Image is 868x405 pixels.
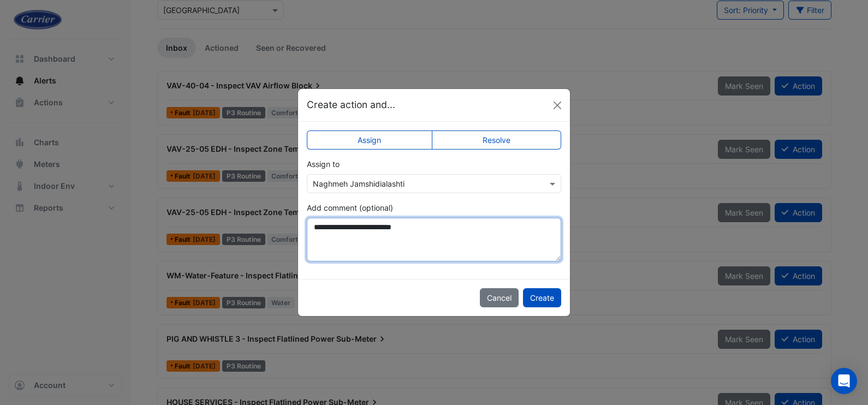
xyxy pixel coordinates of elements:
[480,288,519,307] button: Cancel
[307,202,393,213] label: Add comment (optional)
[549,97,566,114] button: Close
[523,288,561,307] button: Create
[307,158,340,170] label: Assign to
[831,368,857,394] div: Open Intercom Messenger
[307,98,395,112] h5: Create action and...
[432,130,562,150] label: Resolve
[307,130,432,150] label: Assign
